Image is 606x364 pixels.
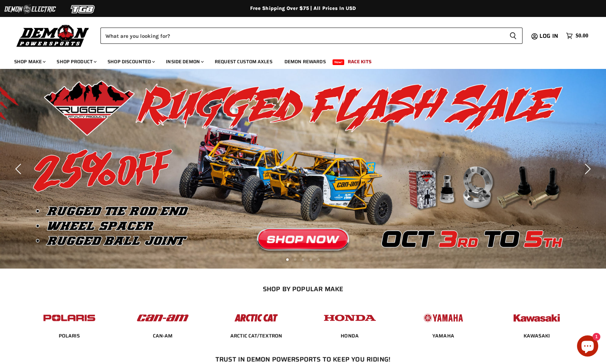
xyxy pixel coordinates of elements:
[504,28,523,44] button: Search
[341,333,359,339] a: HONDA
[4,2,57,16] img: Demon Electric Logo 2
[12,162,27,176] button: Previous
[536,33,562,39] a: Log in
[333,59,345,65] span: New!
[432,333,454,339] a: YAMAHA
[579,162,594,176] button: Next
[432,333,454,340] span: YAMAHA
[509,307,564,329] img: POPULAR_MAKE_logo_6_76e8c46f-2d1e-4ecc-b320-194822857d41.jpg
[209,54,278,69] a: Request Custom Axles
[100,28,523,44] form: Product
[294,258,296,261] li: Page dot 2
[416,307,471,329] img: POPULAR_MAKE_logo_5_20258e7f-293c-4aac-afa8-159eaa299126.jpg
[135,307,190,329] img: POPULAR_MAKE_logo_1_adc20308-ab24-48c4-9fac-e3c1a623d575.jpg
[562,31,592,41] a: $0.00
[286,258,289,261] li: Page dot 1
[153,333,173,339] a: CAN-AM
[100,28,504,44] input: Search
[279,54,331,69] a: Demon Rewards
[153,333,173,340] span: CAN-AM
[102,54,159,69] a: Shop Discounted
[9,54,50,69] a: Shop Make
[9,52,587,69] ul: Main menu
[20,5,586,12] div: Free Shipping Over $75 | All Prices In USD
[229,307,284,329] img: POPULAR_MAKE_logo_3_027535af-6171-4c5e-a9bc-f0eccd05c5d6.jpg
[59,333,80,339] a: POLARIS
[230,333,282,339] a: ARCTIC CAT/TEXTRON
[57,2,110,16] img: TGB Logo 2
[524,333,550,340] span: KAWASAKI
[524,333,550,339] a: KAWASAKI
[576,33,588,39] span: $0.00
[14,23,92,48] img: Demon Powersports
[42,307,97,329] img: POPULAR_MAKE_logo_2_dba48cf1-af45-46d4-8f73-953a0f002620.jpg
[29,285,577,293] h2: SHOP BY POPULAR MAKE
[161,54,208,69] a: Inside Demon
[317,258,320,261] li: Page dot 5
[341,333,359,340] span: HONDA
[575,335,600,358] inbox-online-store-chat: Shopify online store chat
[342,54,377,69] a: Race Kits
[59,333,80,340] span: POLARIS
[322,307,377,329] img: POPULAR_MAKE_logo_4_4923a504-4bac-4306-a1be-165a52280178.jpg
[310,258,312,261] li: Page dot 4
[539,31,558,40] span: Log in
[302,258,304,261] li: Page dot 3
[37,356,569,363] h2: Trust In Demon Powersports To Keep You Riding!
[230,333,282,340] span: ARCTIC CAT/TEXTRON
[51,54,101,69] a: Shop Product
